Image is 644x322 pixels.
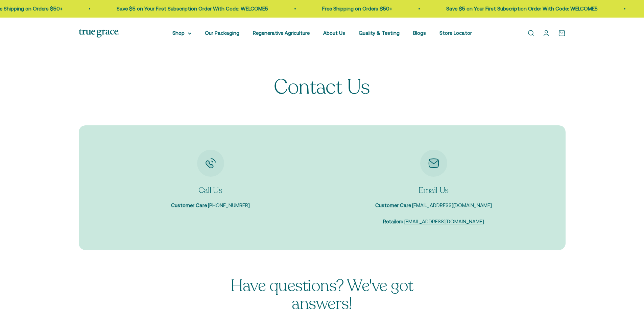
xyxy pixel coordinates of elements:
[317,6,387,11] a: Free Shipping on Orders $50+
[439,30,472,36] a: Store Locator
[383,219,403,224] strong: Retailers
[208,202,250,208] a: [PHONE_NUMBER]
[413,30,426,36] a: Blogs
[112,5,263,13] p: Save $5 on Your First Subscription Order With Code: WELCOME5
[375,185,492,196] p: Email Us
[329,150,539,226] div: Item 2 of 2
[375,201,492,209] p: :
[253,30,310,36] a: Regenerative Agriculture
[323,30,345,36] a: About Us
[106,150,315,210] div: Item 1 of 2
[171,201,250,209] p: :
[375,218,492,226] p: :
[441,5,593,13] p: Save $5 on Your First Subscription Order With Code: WELCOME5
[375,202,411,208] strong: Customer Care
[359,30,400,36] a: Quality & Testing
[171,202,207,208] strong: Customer Care
[274,76,370,98] p: Contact Us
[205,30,239,36] a: Our Packaging
[171,185,250,196] p: Call Us
[172,29,191,37] summary: Shop
[412,202,492,208] a: [EMAIL_ADDRESS][DOMAIN_NAME]
[212,277,432,313] p: Have questions? We've got answers!
[404,219,484,224] a: [EMAIL_ADDRESS][DOMAIN_NAME]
